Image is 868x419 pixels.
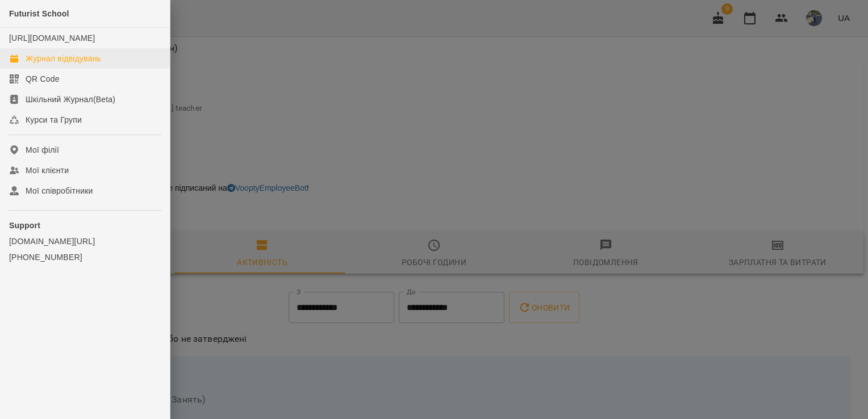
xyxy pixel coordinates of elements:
a: [DOMAIN_NAME][URL] [9,236,161,247]
div: Мої філії [26,144,59,156]
p: Support [9,220,161,231]
div: Мої співробітники [26,185,93,196]
span: Futurist School [9,9,69,18]
a: [PHONE_NUMBER] [9,252,161,263]
div: QR Code [26,73,60,85]
a: [URL][DOMAIN_NAME] [9,33,95,43]
div: Шкільний Журнал(Beta) [26,94,115,105]
div: Журнал відвідувань [26,53,101,64]
div: Курси та Групи [26,114,82,125]
div: Мої клієнти [26,165,69,176]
